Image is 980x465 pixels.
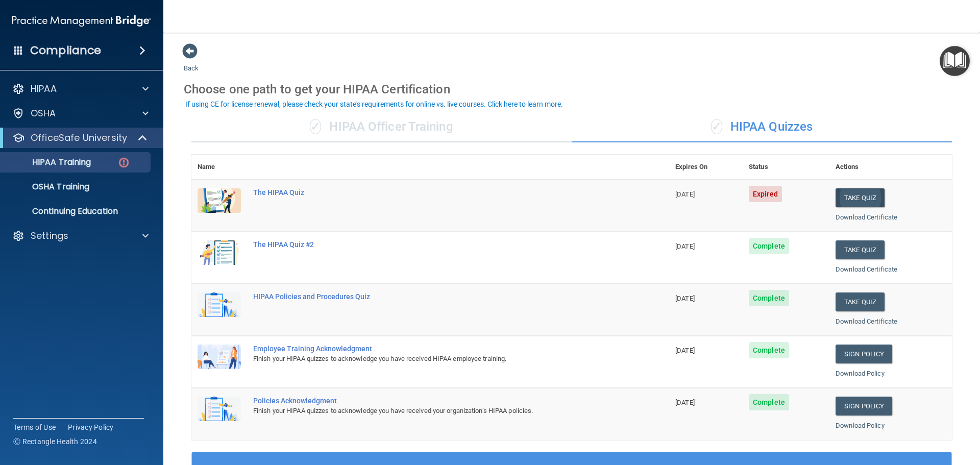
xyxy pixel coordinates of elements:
th: Actions [829,155,952,180]
div: Policies Acknowledgment [253,397,618,405]
th: Name [191,155,247,180]
a: OSHA [12,107,149,119]
span: Complete [749,290,789,306]
div: HIPAA Quizzes [572,112,952,142]
span: Complete [749,238,789,254]
a: Download Policy [836,370,885,377]
span: ✓ [310,119,321,134]
div: Employee Training Acknowledgment [253,345,618,353]
p: HIPAA Training [7,157,91,167]
a: Privacy Policy [68,422,114,432]
a: Terms of Use [13,422,56,432]
a: OfficeSafe University [12,132,148,144]
img: danger-circle.6113f641.png [117,156,130,169]
a: Download Certificate [836,317,897,325]
span: [DATE] [675,190,695,198]
span: [DATE] [675,347,695,354]
p: Settings [31,230,68,242]
p: OSHA Training [7,182,89,192]
a: HIPAA [12,83,149,95]
button: If using CE for license renewal, please check your state's requirements for online vs. live cours... [184,99,565,109]
p: OSHA [31,107,56,119]
div: The HIPAA Quiz #2 [253,240,618,249]
img: PMB logo [12,11,151,31]
p: Continuing Education [7,206,146,216]
iframe: Drift Widget Chat Controller [803,393,968,433]
a: Back [184,52,199,72]
p: HIPAA [31,83,57,95]
a: Sign Policy [836,345,892,363]
span: Expired [749,186,782,202]
span: [DATE] [675,295,695,302]
div: HIPAA Officer Training [191,112,572,142]
span: [DATE] [675,399,695,406]
span: Complete [749,394,789,410]
a: Settings [12,230,149,242]
th: Status [743,155,829,180]
a: Download Certificate [836,213,897,221]
div: If using CE for license renewal, please check your state's requirements for online vs. live cours... [185,101,563,108]
div: Choose one path to get your HIPAA Certification [184,75,960,104]
div: The HIPAA Quiz [253,188,618,197]
button: Take Quiz [836,240,885,259]
span: Complete [749,342,789,358]
span: ✓ [711,119,722,134]
p: OfficeSafe University [31,132,127,144]
span: Ⓒ Rectangle Health 2024 [13,436,97,447]
button: Take Quiz [836,188,885,207]
div: HIPAA Policies and Procedures Quiz [253,292,618,301]
h4: Compliance [30,43,101,58]
button: Open Resource Center [940,46,970,76]
div: Finish your HIPAA quizzes to acknowledge you have received your organization’s HIPAA policies. [253,405,618,417]
div: Finish your HIPAA quizzes to acknowledge you have received HIPAA employee training. [253,353,618,365]
button: Take Quiz [836,292,885,311]
a: Download Certificate [836,265,897,273]
span: [DATE] [675,242,695,250]
th: Expires On [669,155,743,180]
